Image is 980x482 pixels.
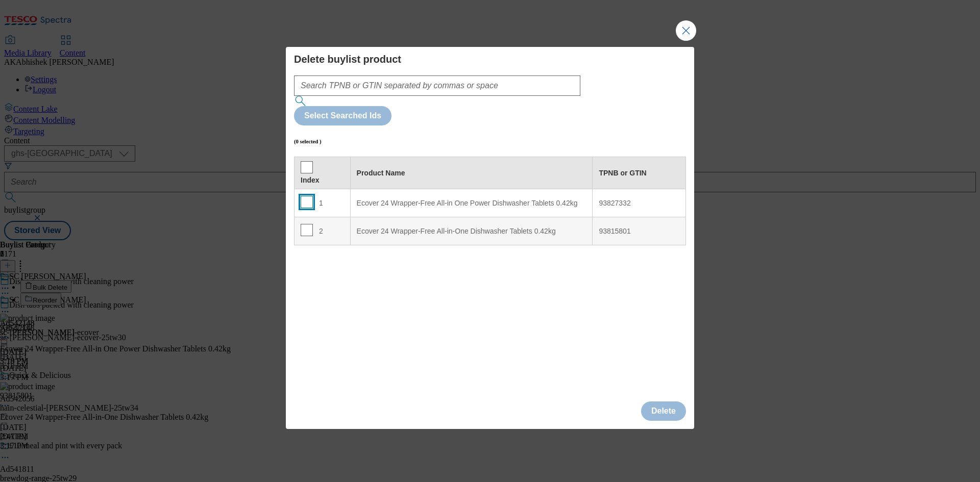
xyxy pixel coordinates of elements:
[286,47,694,429] div: Modal
[599,227,679,236] div: 93815801
[641,401,686,421] button: Delete
[294,75,580,96] input: Search TPNB or GTIN separated by commas or space
[599,169,679,178] div: TPNB or GTIN
[357,169,586,178] div: Product Name
[301,196,344,211] div: 1
[676,20,696,41] button: Close Modal
[599,199,679,208] div: 93827332
[301,224,344,239] div: 2
[301,176,344,185] div: Index
[357,199,586,208] div: Ecover 24 Wrapper-Free All-in One Power Dishwasher Tablets 0.42kg
[294,138,322,144] h6: (0 selected )
[357,227,586,236] div: Ecover 24 Wrapper-Free All-in-One Dishwasher Tablets 0.42kg
[294,106,391,125] button: Select Searched Ids
[294,53,686,65] h4: Delete buylist product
